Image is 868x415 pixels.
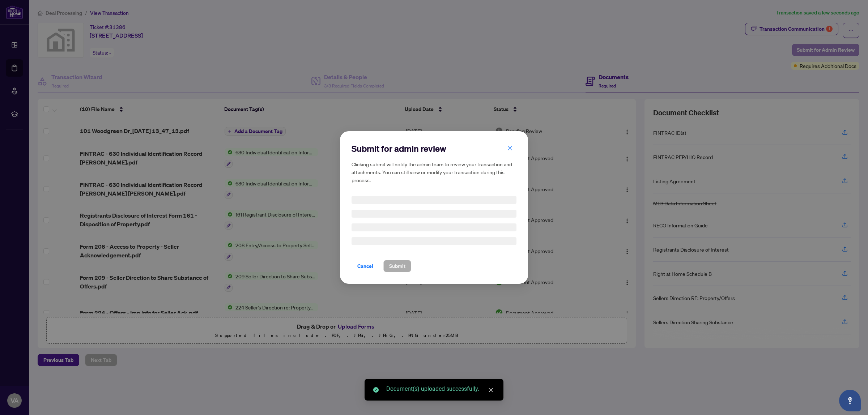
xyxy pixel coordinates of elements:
[488,388,493,393] span: close
[373,387,379,393] span: check-circle
[839,390,861,411] button: Open asap
[507,146,512,151] span: close
[487,386,495,394] a: Close
[383,260,411,272] button: Submit
[352,160,516,184] h5: Clicking submit will notify the admin team to review your transaction and attachments. You can st...
[352,143,516,154] h2: Submit for admin review
[357,260,373,272] span: Cancel
[386,385,495,393] div: Document(s) uploaded successfully.
[352,260,379,272] button: Cancel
